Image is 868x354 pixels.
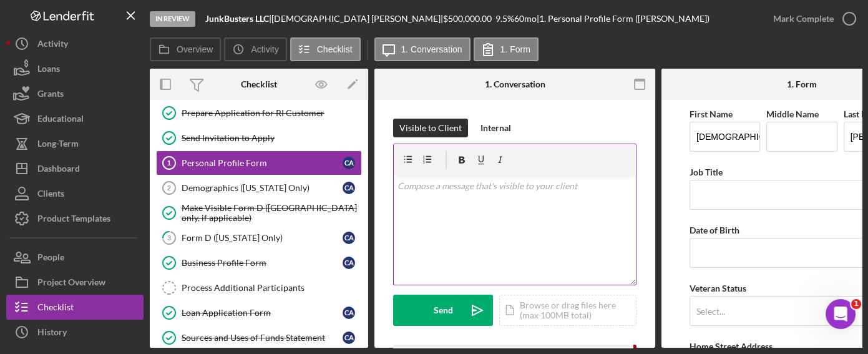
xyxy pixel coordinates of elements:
div: Mark Complete [773,6,834,31]
label: 1. Form [500,44,530,54]
div: Project Overview [37,270,105,298]
button: Send [393,295,493,326]
a: 2Demographics ([US_STATE] Only)CA [156,175,362,200]
div: Select... [696,307,725,317]
div: C A [343,307,355,319]
button: Educational [6,106,144,131]
div: Personal Profile Form [182,158,343,168]
button: People [6,245,144,270]
div: 1. Form [787,79,817,89]
tspan: 1 [167,159,171,167]
div: Process Additional Participants [182,283,361,293]
div: | [205,14,271,24]
div: Send Invitation to Apply [182,133,361,143]
div: Grants [37,81,64,109]
div: Dashboard [37,156,80,184]
label: 1. Conversation [401,44,462,54]
div: Loan Application Form [182,308,343,318]
div: Demographics ([US_STATE] Only) [182,183,343,193]
a: Sources and Uses of Funds StatementCA [156,325,362,350]
label: Home Street Address [690,341,773,352]
div: 1. Conversation [485,79,545,89]
div: C A [343,182,355,194]
label: Activity [251,44,278,54]
tspan: 2 [167,184,171,192]
div: Make Visible Form D ([GEOGRAPHIC_DATA] only, if applicable) [182,203,361,223]
div: Educational [37,106,84,134]
a: 3Form D ([US_STATE] Only)CA [156,225,362,250]
iframe: Intercom live chat [826,299,856,329]
button: 1. Form [474,37,539,61]
button: Project Overview [6,270,144,295]
b: JunkBusters LLC [205,13,269,24]
div: Activity [37,31,68,59]
div: C A [343,157,355,169]
label: Date of Birth [690,225,739,235]
button: Internal [474,119,517,137]
span: 1 [851,299,861,309]
a: Process Additional Participants [156,275,362,300]
a: Prepare Application for RI Customer [156,101,362,125]
div: 9.5 % [495,14,514,24]
a: Business Profile FormCA [156,250,362,275]
div: Internal [480,119,511,137]
label: Overview [177,44,213,54]
div: History [37,320,67,348]
button: Dashboard [6,156,144,181]
button: Activity [224,37,286,61]
div: C A [343,332,355,344]
tspan: 3 [167,234,171,242]
div: Form D ([US_STATE] Only) [182,233,343,243]
div: Long-Term [37,131,79,159]
div: C A [343,257,355,269]
div: [DEMOGRAPHIC_DATA] [PERSON_NAME] | [271,14,443,24]
div: People [37,245,64,273]
div: 60 mo [514,14,537,24]
div: Sources and Uses of Funds Statement [182,333,343,343]
button: Checklist [6,295,144,320]
div: Business Profile Form [182,258,343,268]
div: | 1. Personal Profile Form ([PERSON_NAME]) [537,14,710,24]
a: 1Personal Profile FormCA [156,150,362,175]
button: Loans [6,56,144,81]
button: Grants [6,81,144,106]
button: Activity [6,31,144,56]
button: Product Templates [6,206,144,231]
button: Clients [6,181,144,206]
button: Mark Complete [761,6,862,31]
button: Visible to Client [393,119,468,137]
button: Long-Term [6,131,144,156]
div: Product Templates [37,206,110,234]
a: Send Invitation to Apply [156,125,362,150]
div: In Review [150,11,195,27]
div: Clients [37,181,64,209]
button: History [6,320,144,345]
div: Checklist [37,295,74,323]
div: Send [434,295,453,326]
div: C A [343,232,355,244]
div: $500,000.00 [443,14,495,24]
button: Overview [150,37,221,61]
a: Make Visible Form D ([GEOGRAPHIC_DATA] only, if applicable) [156,200,362,225]
a: Loan Application FormCA [156,300,362,325]
div: Visible to Client [399,119,462,137]
label: Job Title [690,167,723,177]
label: Checklist [317,44,353,54]
div: Checklist [241,79,277,89]
button: 1. Conversation [374,37,471,61]
div: Loans [37,56,60,84]
label: First Name [690,109,733,119]
button: Checklist [290,37,361,61]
